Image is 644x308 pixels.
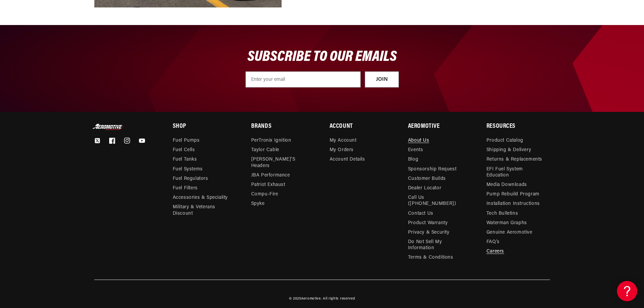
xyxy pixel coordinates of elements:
a: Genuine Aeromotive [486,228,532,237]
a: Dealer Locator [408,184,441,193]
img: Aeromotive [92,124,125,130]
a: My Account [330,138,357,145]
a: Blog [408,155,418,164]
a: Privacy & Security [408,228,450,237]
a: Tech Bulletins [486,209,518,218]
small: All rights reserved [323,297,355,301]
a: Installation Instructions [486,199,540,209]
a: FAQ’s [486,237,500,247]
a: Fuel Pumps [173,138,200,145]
a: PerTronix Ignition [251,138,291,145]
a: [PERSON_NAME]’s Headers [251,155,309,170]
a: Fuel Tanks [173,155,197,164]
a: EFI Fuel System Education [486,165,545,180]
a: Returns & Replacements [486,155,542,164]
a: About Us [408,138,429,145]
input: Enter your email [245,71,361,88]
a: Fuel Systems [173,165,203,174]
a: Waterman Graphs [486,218,527,228]
a: Pump Rebuild Program [486,190,540,199]
a: Media Downloads [486,180,527,190]
a: My Orders [330,145,354,155]
a: Taylor Cable [251,145,279,155]
a: Product Catalog [486,138,523,145]
a: Compu-Fire [251,190,278,199]
a: Shipping & Delivery [486,145,531,155]
a: Careers [486,247,504,256]
a: Fuel Filters [173,184,198,193]
a: Aeromotive [301,297,321,301]
a: Sponsorship Request [408,165,456,174]
a: Fuel Cells [173,145,195,155]
span: SUBSCRIBE TO OUR EMAILS [247,49,397,65]
a: Military & Veterans Discount [173,203,236,218]
a: Account Details [330,155,365,164]
a: Spyke [251,199,265,209]
a: Fuel Regulators [173,174,208,184]
small: © 2025 . [289,297,322,301]
a: Patriot Exhaust [251,180,285,190]
button: JOIN [365,71,399,88]
a: Call Us ([PHONE_NUMBER]) [408,193,466,209]
a: Customer Builds [408,174,446,184]
a: Product Warranty [408,218,448,228]
a: Contact Us [408,209,433,218]
a: Terms & Conditions [408,253,453,262]
a: Events [408,145,423,155]
a: Do Not Sell My Information [408,237,466,253]
a: JBA Performance [251,171,290,180]
a: Accessories & Speciality [173,193,228,203]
